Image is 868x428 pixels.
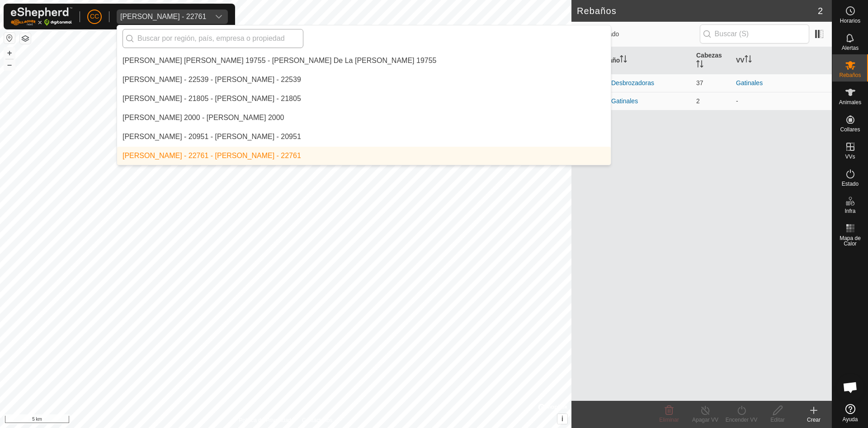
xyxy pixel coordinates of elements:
li: Ana Maria Alduncin Baleztena - 21805 [117,90,611,108]
span: Eliminar [659,417,679,423]
p-sorticon: Activar para ordenar [696,62,703,69]
a: Política de Privacidad [239,416,291,424]
span: 2 [696,97,700,105]
input: Buscar por región, país, empresa o propiedad [123,29,303,48]
p-sorticon: Activar para ordenar [620,57,627,64]
th: Rebaño [593,47,693,74]
div: [PERSON_NAME] - 22761 - [PERSON_NAME] - 22761 [123,150,301,161]
button: Restablecer Mapa [4,33,15,43]
button: – [4,59,15,70]
span: i [561,415,563,423]
input: Buscar (S) [700,24,809,43]
a: Contáctenos [302,416,332,424]
div: [PERSON_NAME] [PERSON_NAME] 19755 - [PERSON_NAME] De La [PERSON_NAME] 19755 [123,55,436,66]
span: 37 [696,79,703,87]
li: Ana Isabel De La Iglesia Gutierrez 19755 [117,52,611,70]
div: [PERSON_NAME] - 22761 [120,13,206,20]
button: + [4,48,15,58]
li: Anca Sanda Bercian - 22761 [117,147,611,165]
div: dropdown trigger [210,10,228,24]
li: Ana Maria Manzano Ortega 2000 [117,109,611,127]
span: Estado [842,181,859,187]
div: Gatinales [611,96,638,106]
div: [PERSON_NAME] 2000 - [PERSON_NAME] 2000 [123,112,284,123]
div: Desbrozadoras [611,78,654,88]
img: Logo Gallagher [11,7,72,26]
span: Collares [840,127,860,132]
span: Alertas [842,45,859,51]
div: [PERSON_NAME] - 21805 - [PERSON_NAME] - 21805 [123,93,301,104]
div: Chat abierto [837,374,864,401]
button: i [557,414,567,424]
li: Ana Villar Gil - 20951 [117,128,611,146]
span: Anca Sanda Bercian - 22761 [117,10,210,24]
div: Apagar VV [687,416,723,424]
span: Rebaños [839,72,861,78]
p-sorticon: Activar para ordenar [745,57,752,64]
span: VVs [845,154,855,159]
span: Ayuda [843,417,858,422]
div: [PERSON_NAME] - 20951 - [PERSON_NAME] - 20951 [123,131,301,142]
span: 0 seleccionado [577,29,700,39]
div: Encender VV [723,416,759,424]
span: CC [90,12,99,21]
h2: Rebaños [577,5,818,16]
span: Mapa de Calor [835,236,866,246]
div: Editar [759,416,796,424]
button: Capas del Mapa [20,33,31,44]
div: Crear [796,416,832,424]
a: Ayuda [832,400,868,426]
td: - [732,92,832,110]
th: VV [732,47,832,74]
div: [PERSON_NAME] - 22539 - [PERSON_NAME] - 22539 [123,74,301,85]
span: Horarios [840,18,860,24]
span: Infra [844,208,855,214]
span: Animales [839,100,861,105]
th: Cabezas [693,47,732,74]
a: Gatinales [736,79,763,87]
span: 2 [818,4,823,18]
li: Ana Isabel Revuelta Lopez - 22539 [117,71,611,89]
